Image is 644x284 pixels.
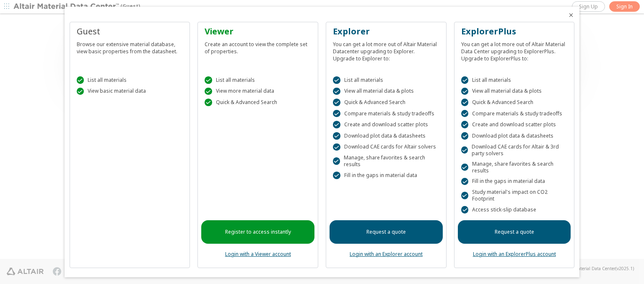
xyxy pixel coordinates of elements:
[333,143,340,151] div: 
[333,76,439,84] div: List all materials
[461,76,469,84] div: 
[201,220,314,244] a: Register to access instantly
[333,88,340,95] div: 
[461,178,469,185] div: 
[461,206,568,214] div: Access stick-slip database
[333,132,439,140] div: Download plot data & datasheets
[461,146,468,154] div: 
[330,220,443,244] a: Request a quote
[333,110,340,117] div: 
[77,76,84,84] div: 
[333,172,439,179] div: Fill in the gaps in material data
[333,99,340,106] div: 
[205,37,311,55] div: Create an account to view the complete set of properties.
[205,99,212,106] div: 
[77,76,183,84] div: List all materials
[461,110,469,117] div: 
[77,26,183,37] div: Guest
[461,132,469,140] div: 
[77,88,183,95] div: View basic material data
[333,172,340,179] div: 
[333,76,340,84] div: 
[461,178,568,185] div: Fill in the gaps in material data
[461,37,568,62] div: You can get a lot more out of Altair Material Data Center upgrading to ExplorerPlus. Upgrade to E...
[333,157,340,165] div: 
[461,192,468,199] div: 
[205,88,212,95] div: 
[205,88,311,95] div: View more material data
[461,99,568,106] div: Quick & Advanced Search
[461,189,568,202] div: Study material's impact on CO2 Footprint
[333,88,439,95] div: View all material data & plots
[205,26,311,37] div: Viewer
[333,143,439,151] div: Download CAE cards for Altair solvers
[473,250,556,258] a: Login with an ExplorerPlus account
[205,76,212,84] div: 
[461,121,469,128] div: 
[205,76,311,84] div: List all materials
[333,121,439,128] div: Create and download scatter plots
[333,110,439,117] div: Compare materials & study tradeoffs
[333,37,439,62] div: You can get a lot more out of Altair Material Datacenter upgrading to Explorer. Upgrade to Explor...
[461,143,568,157] div: Download CAE cards for Altair & 3rd party solvers
[77,37,183,55] div: Browse our extensive material database, view basic properties from the datasheet.
[333,99,439,106] div: Quick & Advanced Search
[458,220,571,244] a: Request a quote
[461,88,469,95] div: 
[333,132,340,140] div: 
[461,161,568,174] div: Manage, share favorites & search results
[333,121,340,128] div: 
[461,110,568,117] div: Compare materials & study tradeoffs
[568,12,574,18] button: Close
[461,26,568,37] div: ExplorerPlus
[77,88,84,95] div: 
[461,206,469,214] div: 
[461,121,568,128] div: Create and download scatter plots
[461,132,568,140] div: Download plot data & datasheets
[350,250,423,258] a: Login with an Explorer account
[461,99,469,106] div: 
[333,154,439,168] div: Manage, share favorites & search results
[225,250,291,258] a: Login with a Viewer account
[205,99,311,106] div: Quick & Advanced Search
[461,88,568,95] div: View all material data & plots
[333,26,439,37] div: Explorer
[461,76,568,84] div: List all materials
[461,164,468,171] div: 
